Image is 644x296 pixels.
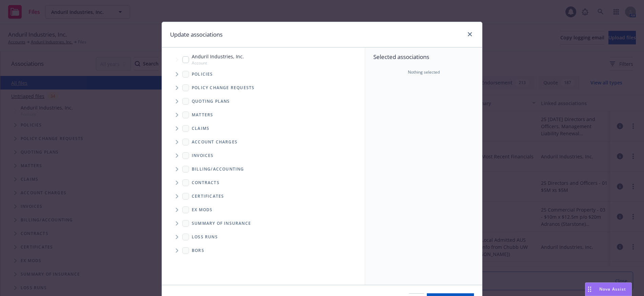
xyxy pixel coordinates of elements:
span: Quoting plans [192,99,230,103]
span: Account [192,60,244,66]
span: Loss Runs [192,235,218,239]
span: Ex Mods [192,208,212,212]
span: Summary of insurance [192,221,251,225]
div: Folder Tree Example [162,162,365,257]
span: Nothing selected [408,69,440,75]
span: Matters [192,113,213,117]
span: Claims [192,126,209,131]
span: BORs [192,249,204,253]
span: Policies [192,72,213,76]
span: Billing/Accounting [192,167,244,171]
span: Certificates [192,194,224,198]
span: Nova Assist [599,286,626,292]
span: Contracts [192,181,220,185]
button: Nova Assist [585,282,632,296]
span: Anduril Industries, Inc. [192,53,244,60]
span: Invoices [192,154,214,158]
span: Policy change requests [192,86,254,90]
div: Drag to move [585,283,594,296]
div: Tree Example [162,52,365,162]
span: Account charges [192,140,237,144]
h1: Update associations [170,30,223,39]
span: Selected associations [373,53,474,61]
a: close [466,30,474,38]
